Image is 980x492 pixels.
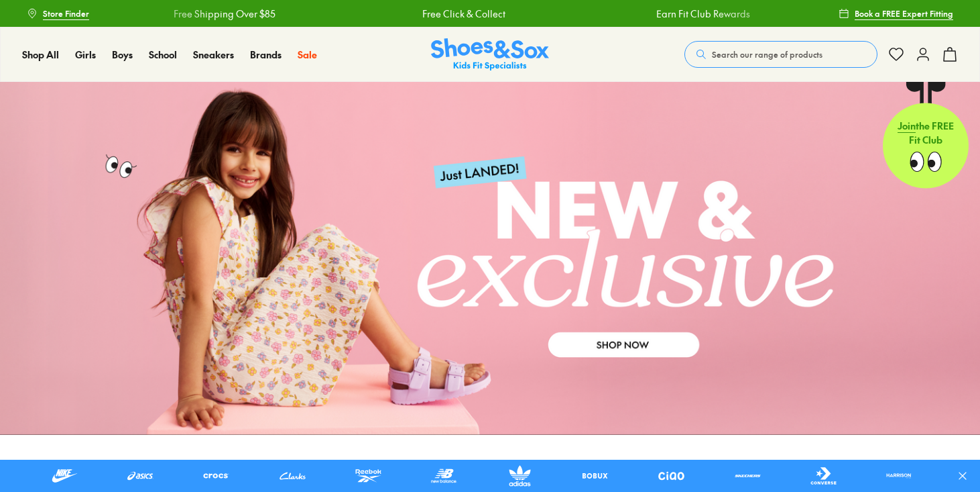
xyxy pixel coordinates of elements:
[75,48,96,61] span: Girls
[298,48,317,62] a: Sale
[112,48,133,62] a: Boys
[684,41,877,68] button: Search our range of products
[174,7,275,21] a: Free Shipping Over $85
[112,48,133,61] span: Boys
[193,48,234,61] span: Sneakers
[431,38,549,71] a: Shoes & Sox
[898,121,916,135] span: Join
[22,48,59,61] span: Shop All
[193,48,234,62] a: Sneakers
[883,81,969,189] a: Jointhe FREE Fit Club
[839,1,953,26] a: Book a FREE Expert Fitting
[149,48,177,61] span: School
[712,48,822,60] span: Search our range of products
[149,48,177,62] a: School
[75,48,96,62] a: Girls
[883,111,969,160] p: the FREE Fit Club
[27,1,89,26] a: Store Finder
[250,48,282,61] span: Brands
[431,38,549,71] img: SNS_Logo_Responsive.svg
[250,48,282,62] a: Brands
[656,7,750,21] a: Earn Fit Club Rewards
[43,7,89,19] span: Store Finder
[22,48,59,62] a: Shop All
[422,7,505,21] a: Free Click & Collect
[855,7,953,19] span: Book a FREE Expert Fitting
[298,48,317,61] span: Sale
